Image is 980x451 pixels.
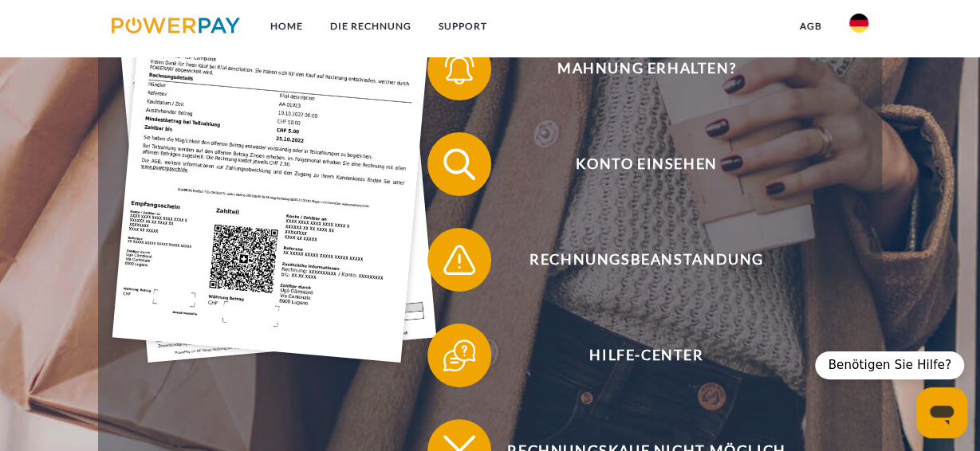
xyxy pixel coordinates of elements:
[451,228,842,292] span: Rechnungsbeanstandung
[427,324,842,387] button: Hilfe-Center
[427,37,842,100] button: Mahnung erhalten?
[786,12,836,41] a: agb
[439,144,479,184] img: qb_search.svg
[427,228,842,292] button: Rechnungsbeanstandung
[439,49,479,88] img: qb_bell.svg
[112,18,240,33] img: logo-powerpay.svg
[439,240,479,280] img: qb_warning.svg
[451,37,842,100] span: Mahnung erhalten?
[916,387,967,438] iframe: Schaltfläche zum Öffnen des Messaging-Fensters; Konversation läuft
[317,12,425,41] a: DIE RECHNUNG
[439,335,479,375] img: qb_help.svg
[815,351,964,379] div: Benötigen Sie Hilfe?
[849,14,868,33] img: de
[257,12,317,41] a: Home
[425,12,501,41] a: SUPPORT
[451,324,842,387] span: Hilfe-Center
[427,132,842,196] button: Konto einsehen
[451,132,842,196] span: Konto einsehen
